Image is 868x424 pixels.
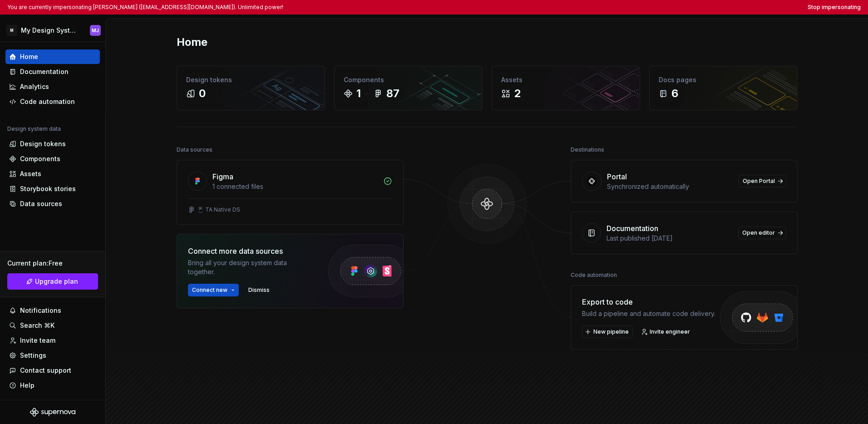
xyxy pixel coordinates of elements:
div: Help [20,381,35,390]
div: M [6,25,17,36]
button: Contact support [5,363,100,378]
div: Build a pipeline and automate code delivery. [582,309,715,318]
span: Connect new [192,286,227,294]
div: Invite team [20,336,55,345]
a: Components [5,152,100,166]
div: Design tokens [20,139,66,148]
a: Settings [5,348,100,363]
a: Components187 [334,66,483,110]
div: MJ [92,27,99,34]
div: Design system data [7,125,61,133]
div: Search ⌘K [20,321,54,330]
div: 87 [386,86,399,101]
div: Figma [212,171,233,182]
div: Data sources [20,199,62,208]
a: Home [5,49,100,64]
div: Current plan : Free [7,259,98,268]
a: Code automation [5,94,100,109]
button: New pipeline [582,325,633,338]
div: Portal [607,171,627,182]
button: Stop impersonating [808,4,861,11]
h2: Home [177,35,207,49]
a: Design tokens0 [177,66,325,110]
a: Design tokens [5,137,100,151]
div: My Design System [21,26,79,35]
span: New pipeline [593,328,629,335]
a: Assets [5,167,100,181]
div: Bring all your design system data together. [188,258,311,276]
svg: Supernova Logo [30,408,75,417]
div: Storybook stories [20,184,76,193]
div: 6 [671,86,678,101]
a: Invite team [5,333,100,348]
span: Invite engineer [650,328,690,335]
div: Notifications [20,306,61,315]
button: Help [5,378,100,393]
a: Documentation [5,64,100,79]
div: Documentation [20,67,69,76]
div: Design tokens [186,75,316,84]
div: Code automation [20,97,75,106]
div: Export to code [582,296,715,307]
div: Components [20,154,60,163]
span: Open Portal [743,177,775,185]
p: You are currently impersonating [PERSON_NAME] ([EMAIL_ADDRESS][DOMAIN_NAME]). Unlimited power! [7,4,283,11]
div: Data sources [177,143,212,156]
div: Connect more data sources [188,246,311,256]
div: Components [344,75,473,84]
div: Settings [20,351,46,360]
a: Assets2 [492,66,640,110]
div: Last published [DATE] [607,234,733,243]
span: Upgrade plan [35,277,78,286]
button: MMy Design SystemMJ [2,20,104,40]
div: Code automation [571,269,617,281]
button: Connect new [188,284,239,296]
button: Search ⌘K [5,318,100,333]
a: Data sources [5,197,100,211]
div: 1 connected files [212,182,378,191]
div: Assets [20,169,41,178]
div: Home [20,52,38,61]
button: Notifications [5,303,100,318]
div: Analytics [20,82,49,91]
a: Open editor [738,227,786,239]
a: Figma1 connected files📱 TA Native DS [177,160,404,225]
a: Open Portal [739,175,786,187]
div: 0 [199,86,206,101]
div: Docs pages [659,75,788,84]
div: 📱 TA Native DS [197,206,240,213]
a: Upgrade plan [7,273,98,290]
a: Storybook stories [5,182,100,196]
button: Dismiss [244,284,274,296]
span: Open editor [742,229,775,237]
div: Assets [501,75,631,84]
div: 2 [514,86,521,101]
span: Dismiss [248,286,270,294]
div: Destinations [571,143,604,156]
a: Analytics [5,79,100,94]
div: Synchronized automatically [607,182,733,191]
div: Documentation [607,223,658,234]
a: Docs pages6 [649,66,798,110]
div: 1 [356,86,361,101]
a: Invite engineer [638,325,694,338]
div: Contact support [20,366,71,375]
